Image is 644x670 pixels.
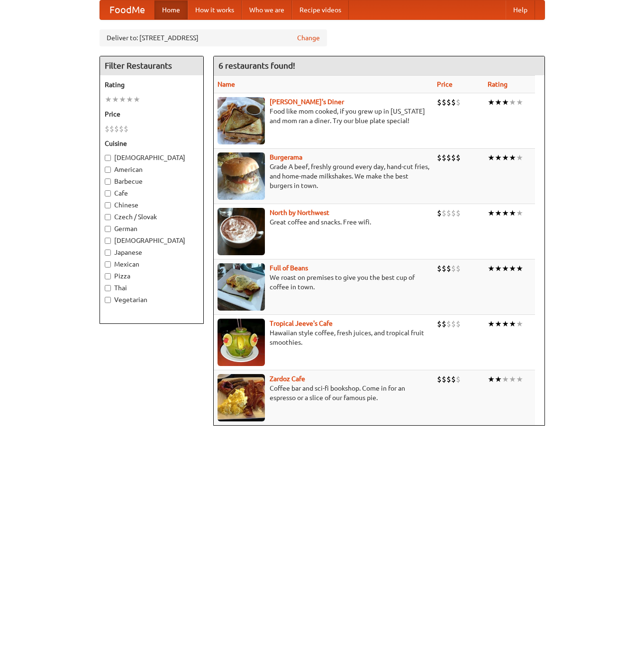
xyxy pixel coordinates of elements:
[218,217,429,227] p: Great coffee and snacks. Free wifi.
[442,263,446,274] li: $
[119,124,124,134] li: $
[218,107,429,125] p: Food like mom cooked, if you grew up in [US_STATE] and mom ran a diner. Try our blue plate special!
[100,0,154,19] a: FoodMe
[516,263,523,274] li: ★
[509,208,516,218] li: ★
[488,80,508,88] a: Rating
[509,319,516,329] li: ★
[516,374,523,384] li: ★
[437,208,442,218] li: $
[218,162,429,190] p: Grade A beef, freshly ground every day, hand-cut fries, and home-made milkshakes. We make the bes...
[218,328,429,347] p: Hawaiian style coffee, fresh juices, and tropical fruit smoothies.
[105,94,112,105] li: ★
[105,236,199,245] label: [DEMOGRAPHIC_DATA]
[242,0,292,19] a: Who we are
[105,248,199,257] label: Japanese
[488,374,495,384] li: ★
[451,152,456,163] li: $
[456,374,461,384] li: $
[297,33,320,43] a: Change
[509,374,516,384] li: ★
[495,97,502,107] li: ★
[488,263,495,274] li: ★
[100,56,203,75] h4: Filter Restaurants
[270,98,344,106] a: [PERSON_NAME]'s Diner
[446,263,451,274] li: $
[218,208,265,255] img: north.jpg
[124,124,128,134] li: $
[516,319,523,329] li: ★
[509,263,516,274] li: ★
[218,384,429,402] p: Coffee bar and sci-fi bookshop. Come in for an espresso or a slice of our famous pie.
[105,295,199,304] label: Vegetarian
[451,208,456,218] li: $
[218,152,265,200] img: burgerama.jpg
[270,209,329,216] a: North by Northwest
[495,152,502,163] li: ★
[292,0,349,19] a: Recipe videos
[488,97,495,107] li: ★
[488,208,495,218] li: ★
[105,165,199,174] label: American
[270,375,305,383] a: Zardoz Cafe
[105,109,199,119] h5: Price
[446,152,451,163] li: $
[105,202,111,208] input: Chinese
[446,319,451,329] li: $
[105,214,111,220] input: Czech / Slovak
[105,190,111,197] input: Cafe
[105,177,199,186] label: Barbecue
[105,226,111,232] input: German
[105,250,111,256] input: Japanese
[442,374,446,384] li: $
[119,94,126,105] li: ★
[114,124,119,134] li: $
[506,0,535,19] a: Help
[105,261,111,268] input: Mexican
[105,238,111,244] input: [DEMOGRAPHIC_DATA]
[516,208,523,218] li: ★
[105,259,199,269] label: Mexican
[105,212,199,222] label: Czech / Slovak
[270,320,333,327] a: Tropical Jeeve's Cafe
[446,97,451,107] li: $
[502,263,509,274] li: ★
[105,188,199,198] label: Cafe
[516,97,523,107] li: ★
[109,124,114,134] li: $
[105,153,199,162] label: [DEMOGRAPHIC_DATA]
[446,374,451,384] li: $
[451,97,456,107] li: $
[270,264,308,272] a: Full of Beans
[509,97,516,107] li: ★
[270,153,302,161] a: Burgerama
[218,374,265,421] img: zardoz.jpg
[188,0,242,19] a: How it works
[456,97,461,107] li: $
[442,97,446,107] li: $
[112,94,119,105] li: ★
[218,319,265,366] img: jeeves.jpg
[456,263,461,274] li: $
[437,319,442,329] li: $
[488,152,495,163] li: ★
[502,374,509,384] li: ★
[495,208,502,218] li: ★
[502,208,509,218] li: ★
[437,152,442,163] li: $
[105,139,199,148] h5: Cuisine
[456,319,461,329] li: $
[105,271,199,281] label: Pizza
[502,97,509,107] li: ★
[437,80,453,88] a: Price
[456,208,461,218] li: $
[451,263,456,274] li: $
[105,200,199,210] label: Chinese
[105,273,111,279] input: Pizza
[105,224,199,233] label: German
[442,152,446,163] li: $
